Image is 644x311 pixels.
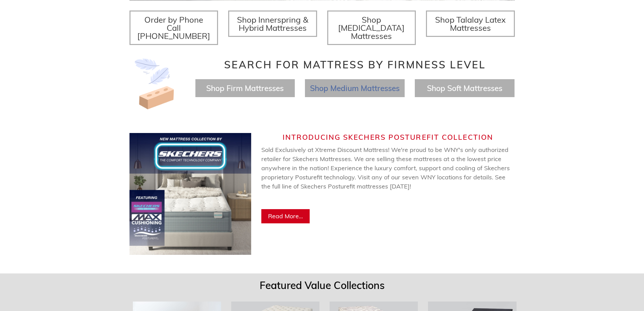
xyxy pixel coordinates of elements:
[228,10,317,37] a: Shop Innerspring & Hybrid Mattresses
[261,146,510,208] span: Sold Exclusively at Xtreme Discount Mattress! We're proud to be WNY's only authorized retailer fo...
[260,279,385,292] span: Featured Value Collections
[261,209,310,223] a: Read More...
[206,83,284,93] a: Shop Firm Mattresses
[137,15,210,41] span: Order by Phone Call [PHONE_NUMBER]
[338,15,405,41] span: Shop [MEDICAL_DATA] Mattresses
[268,212,303,220] span: Read More...
[129,10,218,45] a: Order by Phone Call [PHONE_NUMBER]
[310,83,400,93] a: Shop Medium Mattresses
[427,83,502,93] a: Shop Soft Mattresses
[435,15,506,33] span: Shop Talalay Latex Mattresses
[426,10,515,37] a: Shop Talalay Latex Mattresses
[224,58,486,71] span: Search for Mattress by Firmness Level
[327,10,416,45] a: Shop [MEDICAL_DATA] Mattresses
[129,133,251,255] img: Skechers Web Banner (750 x 750 px) (2).jpg__PID:de10003e-3404-460f-8276-e05f03caa093
[283,133,493,141] span: Introducing Skechers Posturefit Collection
[237,15,308,33] span: Shop Innerspring & Hybrid Mattresses
[129,59,180,109] img: Image-of-brick- and-feather-representing-firm-and-soft-feel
